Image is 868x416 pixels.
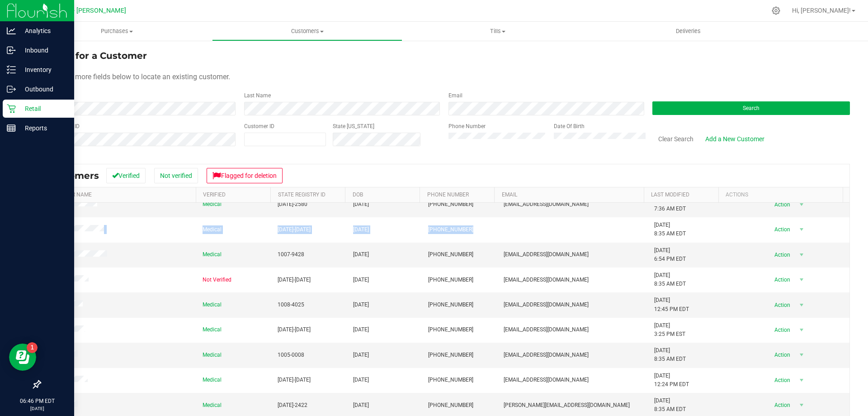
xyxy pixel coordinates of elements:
span: [DATE] [353,276,369,284]
span: Use one or more fields below to locate an existing customer. [40,72,230,81]
span: [PHONE_NUMBER] [428,225,473,234]
span: [DATE]-2422 [278,401,307,410]
iframe: Resource center [9,344,36,371]
span: [PHONE_NUMBER] [428,376,473,384]
span: [DATE] 12:24 PM EDT [654,372,689,389]
span: Medical [203,301,222,309]
span: select [796,374,807,387]
a: Customers [212,22,402,41]
span: [PHONE_NUMBER] [428,301,473,309]
span: 1005-0008 [278,351,304,359]
a: Deliveries [593,22,783,41]
span: [PHONE_NUMBER] [428,351,473,359]
span: Medical [203,325,222,334]
p: Outbound [16,84,70,95]
span: Tills [403,27,592,35]
span: Medical [203,250,222,259]
iframe: Resource center unread badge [27,342,38,353]
p: Analytics [16,25,70,36]
label: State [US_STATE] [333,122,374,130]
button: Verified [106,168,146,183]
a: State Registry Id [278,191,325,198]
span: [PHONE_NUMBER] [428,276,473,284]
span: [DATE] [353,325,369,334]
p: Inventory [16,64,70,75]
span: select [796,399,807,411]
span: Not Verified [203,276,231,284]
span: select [796,349,807,361]
span: [DATE] [353,250,369,259]
span: Action [766,198,796,211]
span: [PERSON_NAME][EMAIL_ADDRESS][DOMAIN_NAME] [504,401,630,410]
span: Hi, [PERSON_NAME]! [792,7,851,14]
span: select [796,198,807,211]
span: Action [766,374,796,387]
span: [DATE]-2580 [278,200,307,209]
span: 1008-4025 [278,301,304,309]
button: Flagged for deletion [207,168,283,183]
span: [DATE] [353,200,369,209]
span: Purchases [22,27,212,35]
span: [DATE] 12:45 PM EDT [654,296,689,313]
span: select [796,299,807,311]
span: [DATE]-[DATE] [278,225,311,234]
p: [DATE] [4,405,70,412]
span: [PHONE_NUMBER] [428,200,473,209]
span: Search for a Customer [40,50,147,61]
inline-svg: Analytics [7,26,16,35]
span: [DATE] [353,301,369,309]
span: Action [766,249,796,261]
p: Inbound [16,45,70,56]
span: Action [766,324,796,336]
p: 06:46 PM EDT [4,397,70,405]
span: [DATE]-[DATE] [278,276,311,284]
span: [DATE] [353,376,369,384]
span: Customers [212,27,402,35]
span: [DATE] 8:35 AM EDT [654,221,686,238]
span: [DATE] 8:35 AM EDT [654,271,686,288]
a: Email [502,191,517,198]
label: Customer ID [244,122,274,130]
button: Clear Search [652,131,699,147]
span: Medical [203,200,222,209]
a: Last Modified [651,191,689,198]
a: Tills [402,22,593,41]
inline-svg: Inventory [7,65,16,74]
p: Reports [16,123,70,134]
span: [DATE] 8:35 AM EDT [654,397,686,414]
div: Actions [726,191,840,198]
span: select [796,273,807,286]
span: [DATE]-[DATE] [278,376,311,384]
inline-svg: Retail [7,104,16,113]
span: [EMAIL_ADDRESS][DOMAIN_NAME] [504,351,589,359]
span: [PHONE_NUMBER] [428,325,473,334]
span: select [796,249,807,261]
span: Action [766,349,796,361]
span: Action [766,399,796,411]
span: [EMAIL_ADDRESS][DOMAIN_NAME] [504,200,589,209]
a: DOB [353,191,363,198]
span: GA1 - [PERSON_NAME] [59,7,126,14]
a: Purchases [22,22,212,41]
span: Action [766,299,796,311]
label: Date Of Birth [554,122,585,130]
label: Email [448,91,462,100]
p: Retail [16,103,70,114]
span: [EMAIL_ADDRESS][DOMAIN_NAME] [504,301,589,309]
span: select [796,324,807,336]
span: [EMAIL_ADDRESS][DOMAIN_NAME] [504,276,589,284]
a: Verified [203,191,226,198]
span: [EMAIL_ADDRESS][DOMAIN_NAME] [504,250,589,259]
div: Manage settings [770,6,782,15]
inline-svg: Outbound [7,85,16,94]
inline-svg: Reports [7,124,16,133]
span: Action [766,223,796,236]
span: Medical [203,376,222,384]
span: Medical [203,351,222,359]
label: Phone Number [448,122,486,130]
span: [DATE] [353,401,369,410]
span: [DATE] 3:25 PM EST [654,321,685,339]
span: [DATE] [353,351,369,359]
a: Add a New Customer [699,131,770,147]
